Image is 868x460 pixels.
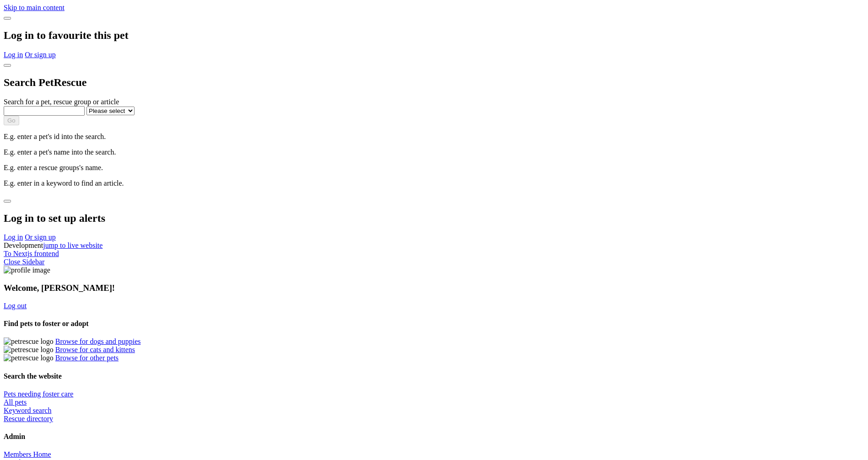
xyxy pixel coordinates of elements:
h4: Search the website [4,372,864,380]
div: Dialog Window - Close (Press escape to close) [4,195,864,242]
img: profile image [4,266,50,274]
div: Dialog Window - Close (Press escape to close) [4,12,864,59]
h4: Admin [4,433,864,441]
a: Browse for dogs and puppies [55,337,141,345]
img: petrescue logo [4,354,54,362]
a: Members Home [4,450,51,458]
label: Search for a pet, rescue group or article [4,98,119,106]
h2: Log in to set up alerts [4,212,864,225]
a: Log in [4,51,23,59]
a: Or sign up [25,233,56,241]
a: Or sign up [25,51,56,59]
a: Log in [4,233,23,241]
div: Dialog Window - Close (Press escape to close) [4,59,864,187]
p: E.g. enter a pet's name into the search. [4,148,864,156]
h2: Log in to favourite this pet [4,29,864,42]
a: Pets needing foster care [4,390,73,398]
div: Development [4,241,864,250]
button: close [4,200,11,203]
a: Close Sidebar [4,258,44,266]
button: close [4,17,11,20]
p: E.g. enter a pet's id into the search. [4,133,864,141]
h2: Search PetRescue [4,76,864,89]
h4: Find pets to foster or adopt [4,320,864,328]
a: Browse for cats and kittens [55,346,135,353]
a: All pets [4,398,27,406]
a: To Nextjs frontend [4,250,59,257]
img: petrescue logo [4,337,54,346]
p: E.g. enter a rescue groups's name. [4,164,864,172]
button: Go [4,116,19,125]
img: petrescue logo [4,346,54,354]
a: Keyword search [4,407,51,414]
a: jump to live website [43,241,102,249]
a: Skip to main content [4,4,65,11]
h3: Welcome, [PERSON_NAME]! [4,283,864,293]
a: Browse for other pets [55,354,119,362]
a: Rescue directory [4,415,53,423]
p: E.g. enter in a keyword to find an article. [4,179,864,187]
button: close [4,64,11,67]
a: Log out [4,302,27,310]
